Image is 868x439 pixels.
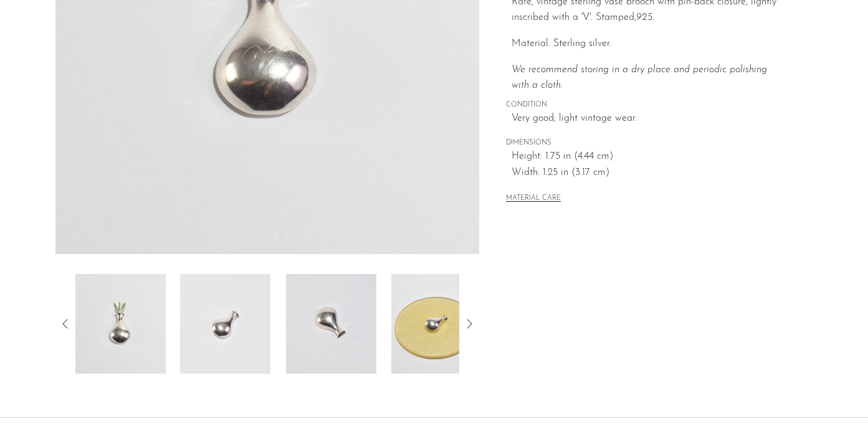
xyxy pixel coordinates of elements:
[391,274,482,374] img: Vase Brooch
[512,165,786,181] span: Width: 1.25 in (3.17 cm)
[512,111,786,127] span: Very good; light vintage wear.
[75,274,166,374] img: Vase Brooch
[512,36,786,52] p: Material: Sterling silver.
[506,138,786,149] span: DIMENSIONS
[512,65,767,91] i: We recommend storing in a dry place and periodic polishing with a cloth.
[506,100,786,111] span: CONDITION
[636,12,652,22] em: 925
[286,274,376,374] img: Vase Brooch
[652,12,654,22] em: .
[180,274,270,374] img: Vase Brooch
[512,149,786,165] span: Height: 1.75 in (4.44 cm)
[506,194,561,204] button: MATERIAL CARE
